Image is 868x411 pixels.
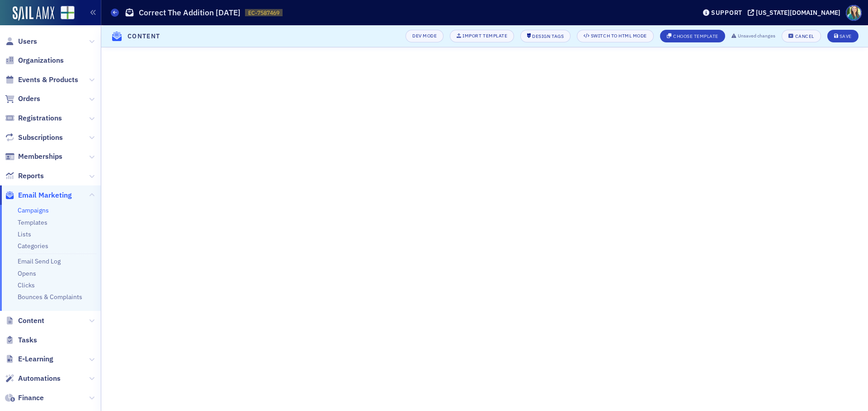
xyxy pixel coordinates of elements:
div: Switch to HTML Mode [591,33,647,38]
a: Campaigns [18,206,49,214]
span: Organizations [18,55,64,65]
span: Profile [846,5,862,21]
span: Registrations [18,113,62,123]
span: Subscriptions [18,133,63,143]
a: Users [5,37,37,46]
a: Memberships [5,152,62,162]
button: Switch to HTML Mode [577,30,654,42]
button: [US_STATE][DOMAIN_NAME] [748,9,844,16]
div: Save [840,34,852,39]
span: Tasks [18,335,37,345]
a: Opens [18,269,36,277]
button: Dev Mode [406,30,443,42]
a: View Homepage [54,6,75,21]
a: Email Marketing [5,190,72,200]
span: Automations [18,374,61,383]
a: Bounces & Complaints [18,293,82,301]
span: E-Learning [18,354,53,364]
h1: Correct The Addition [DATE] [139,7,241,18]
h4: Content [127,32,160,41]
span: Events & Products [18,75,78,85]
img: SailAMX [61,6,75,20]
div: Choose Template [673,34,718,39]
a: Finance [5,393,44,403]
a: E-Learning [5,354,53,364]
button: Save [827,30,859,42]
a: Templates [18,218,47,226]
span: Unsaved changes [738,32,775,40]
a: Email Send Log [18,257,61,265]
a: Reports [5,171,44,181]
a: Lists [18,230,31,238]
div: Import Template [462,33,507,38]
span: Reports [18,171,44,181]
a: Organizations [5,55,64,65]
button: Import Template [450,30,514,42]
a: Subscriptions [5,133,63,143]
button: Choose Template [660,30,725,42]
div: Cancel [795,34,814,39]
span: EC-7587469 [248,9,279,17]
a: Tasks [5,335,37,345]
img: SailAMX [13,6,54,21]
div: Design Tags [532,34,564,39]
span: Content [18,316,44,326]
span: Orders [18,94,40,104]
span: Email Marketing [18,190,72,200]
a: Categories [18,242,48,250]
a: Clicks [18,281,35,289]
a: Registrations [5,113,62,123]
div: Support [711,9,742,17]
a: Events & Products [5,75,78,85]
span: Finance [18,393,44,403]
a: Orders [5,94,40,104]
div: [US_STATE][DOMAIN_NAME] [756,9,840,17]
button: Design Tags [520,30,571,42]
a: Automations [5,374,61,383]
a: Content [5,316,44,326]
span: Memberships [18,152,62,162]
span: Users [18,37,37,46]
button: Cancel [782,30,821,42]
